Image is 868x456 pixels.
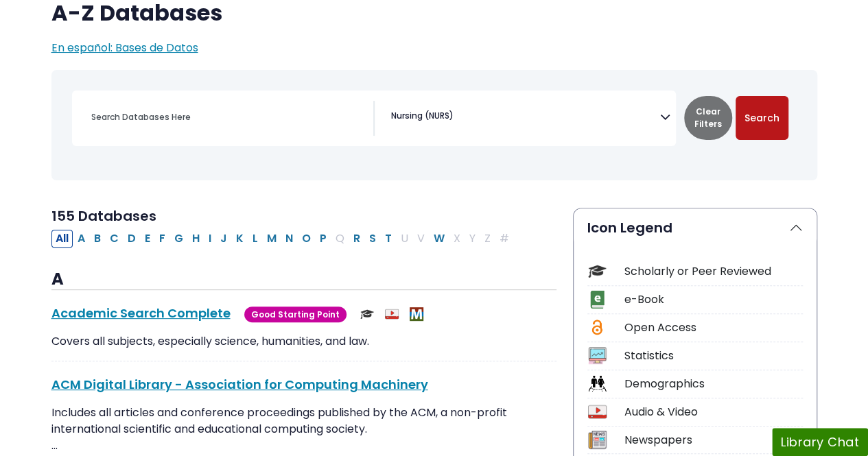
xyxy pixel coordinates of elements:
button: Filter Results E [141,230,154,248]
img: Icon Statistics [588,346,607,365]
div: Audio & Video [624,404,803,420]
li: Nursing (NURS) [386,110,454,122]
button: Filter Results T [381,230,396,248]
div: Demographics [624,376,803,392]
button: Filter Results N [281,230,297,248]
a: ACM Digital Library - Association for Computing Machinery [51,376,428,393]
img: Icon Demographics [588,374,607,393]
button: Icon Legend [574,208,817,247]
button: Filter Results G [170,230,187,248]
button: Filter Results J [216,230,231,248]
span: Good Starting Point [244,307,347,322]
textarea: Search [456,112,462,123]
button: Filter Results K [232,230,248,248]
button: Filter Results R [349,230,364,248]
button: Filter Results B [90,230,105,248]
p: Includes all articles and conference proceedings published by the ACM, a non-profit international... [51,405,556,454]
div: Alpha-list to filter by first letter of database name [51,230,515,245]
nav: Search filters [51,70,817,180]
p: Covers all subjects, especially science, humanities, and law. [51,333,556,350]
button: Filter Results W [430,230,449,248]
img: Icon Open Access [589,318,606,337]
img: Audio & Video [385,307,399,321]
img: Scholarly or Peer Reviewed [360,307,374,321]
button: Submit for Search Results [736,96,788,140]
button: Filter Results H [188,230,204,248]
img: Icon Scholarly or Peer Reviewed [588,262,607,280]
h3: A [51,269,556,290]
a: Academic Search Complete [51,304,231,322]
button: Filter Results L [248,230,262,248]
div: Newspapers [624,432,803,448]
button: Library Chat [772,428,868,456]
button: Filter Results P [316,230,331,248]
button: Filter Results M [263,230,281,248]
div: Statistics [624,348,803,364]
button: Filter Results F [155,230,169,248]
div: Scholarly or Peer Reviewed [624,263,803,280]
span: Nursing (NURS) [391,110,454,122]
button: Filter Results C [106,230,123,248]
button: Filter Results S [365,230,380,248]
img: Icon Newspapers [588,431,607,449]
a: En español: Bases de Datos [51,40,198,56]
input: Search database by title or keyword [83,107,373,127]
button: Filter Results D [124,230,140,248]
button: Clear Filters [684,96,732,140]
button: Filter Results I [204,230,215,248]
img: Icon e-Book [588,290,607,309]
div: Open Access [624,320,803,336]
div: e-Book [624,291,803,308]
button: All [51,230,73,248]
button: Filter Results O [298,230,315,248]
img: MeL (Michigan electronic Library) [410,307,423,321]
img: Icon Audio & Video [588,403,607,421]
button: Filter Results A [73,230,89,248]
span: 155 Databases [51,206,156,226]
